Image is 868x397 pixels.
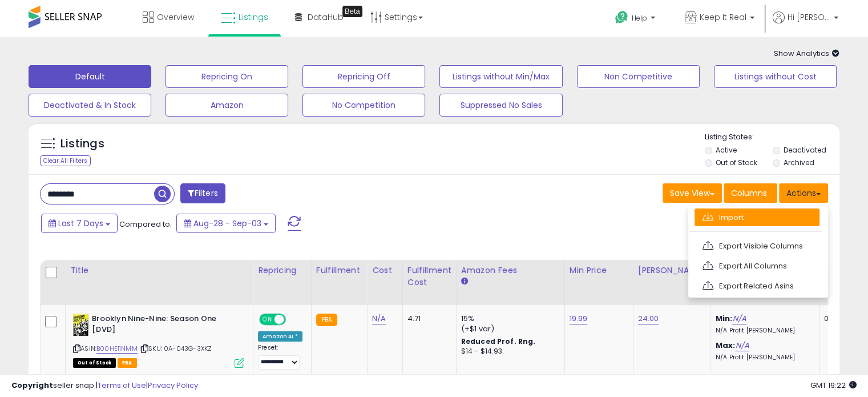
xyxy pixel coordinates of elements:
span: Overview [157,11,194,23]
button: Default [29,65,151,88]
button: Columns [724,183,777,203]
span: 2025-09-11 19:22 GMT [810,380,857,391]
a: 24.00 [638,313,659,324]
span: FBA [118,358,137,368]
button: Last 7 Days [41,214,118,233]
span: Show Analytics [774,48,839,59]
div: Tooltip anchor [342,6,362,17]
span: Help [632,13,647,23]
p: Listing States: [705,132,839,143]
div: 0 [824,314,859,324]
div: Min Price [570,264,628,276]
a: Terms of Use [98,380,146,391]
h5: Listings [60,136,104,152]
div: $14 - $14.93 [461,347,556,356]
span: Last 7 Days [58,218,103,229]
a: Privacy Policy [148,380,198,391]
button: Deactivated & In Stock [29,94,151,117]
button: Listings without Min/Max [439,65,562,88]
label: Archived [783,158,814,167]
button: Repricing On [165,65,288,88]
span: OFF [284,315,302,324]
a: 19.99 [570,313,588,324]
div: Amazon AI * [258,331,302,342]
i: Get Help [615,10,629,25]
b: Max: [716,340,736,351]
span: Keep It Real [700,11,746,23]
label: Active [716,145,737,155]
div: [PERSON_NAME] [638,264,706,276]
a: N/A [735,340,749,351]
a: Help [606,2,667,37]
a: Export Visible Columns [695,237,819,255]
button: Filters [180,183,225,203]
b: Min: [716,313,733,324]
small: Amazon Fees. [461,276,468,287]
a: Hi [PERSON_NAME] [773,11,838,37]
span: Aug-28 - Sep-03 [193,218,261,229]
label: Deactivated [783,145,826,155]
button: Amazon [165,94,288,117]
div: Preset: [258,344,302,370]
button: Actions [779,183,828,203]
span: ON [260,315,274,324]
div: Repricing [258,264,306,276]
div: Amazon Fees [461,264,560,276]
span: | SKU: 0A-043G-3XKZ [139,344,212,353]
small: FBA [316,314,337,326]
p: N/A Profit [PERSON_NAME] [716,354,810,362]
button: Listings without Cost [714,65,837,88]
span: Listings [239,11,268,23]
a: N/A [372,313,386,324]
div: seller snap | | [11,380,198,391]
a: Export All Columns [695,257,819,275]
span: Compared to: [119,219,172,230]
button: Suppressed No Sales [439,94,562,117]
span: Columns [731,187,767,199]
b: Reduced Prof. Rng. [461,336,536,346]
strong: Copyright [11,380,53,391]
div: Fulfillment [316,264,362,276]
b: Brooklyn Nine-Nine: Season One [DVD] [92,314,231,338]
span: All listings that are currently out of stock and unavailable for purchase on Amazon [73,358,116,368]
label: Out of Stock [716,158,757,167]
img: 51mTls807-L._SL40_.jpg [73,314,89,336]
div: ASIN: [73,314,244,367]
div: Clear All Filters [40,155,91,166]
span: DataHub [308,11,344,23]
div: 15% [461,314,556,324]
button: Aug-28 - Sep-03 [176,214,276,233]
a: B00HE11NMM [96,344,138,354]
span: Hi [PERSON_NAME] [788,11,830,23]
p: N/A Profit [PERSON_NAME] [716,327,810,335]
button: No Competition [302,94,425,117]
div: Cost [372,264,398,276]
div: 4.71 [407,314,447,324]
button: Save View [663,183,722,203]
button: Repricing Off [302,65,425,88]
a: N/A [732,313,746,324]
button: Non Competitive [577,65,700,88]
a: Import [695,208,819,226]
th: The percentage added to the cost of goods (COGS) that forms the calculator for Min & Max prices. [710,260,819,305]
a: Export Related Asins [695,277,819,295]
div: Title [70,264,248,276]
div: Fulfillment Cost [407,264,451,288]
div: (+$1 var) [461,324,556,334]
